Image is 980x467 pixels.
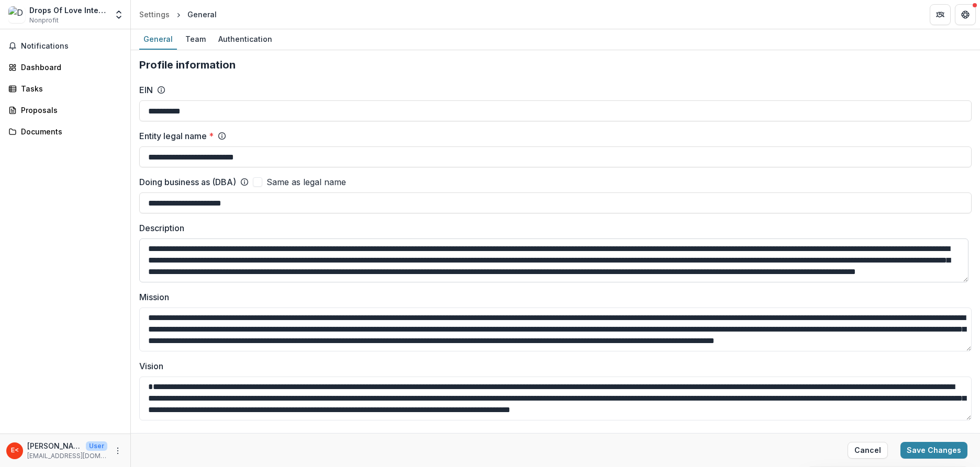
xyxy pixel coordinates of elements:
[266,176,346,188] span: Same as legal name
[848,442,888,459] button: Cancel
[21,62,118,73] div: Dashboard
[4,38,126,54] button: Notifications
[11,447,19,454] div: Edna Benavides <gplwaytoheaven@gmail.com>
[4,59,126,76] a: Dashboard
[139,360,965,372] label: Vision
[139,84,153,96] label: EIN
[21,42,122,51] span: Notifications
[139,130,214,142] label: Entity legal name
[181,29,210,50] a: Team
[21,126,118,137] div: Documents
[21,105,118,116] div: Proposals
[135,7,221,22] nav: breadcrumb
[4,80,126,97] a: Tasks
[27,451,107,461] p: [EMAIL_ADDRESS][DOMAIN_NAME]
[214,31,276,47] div: Authentication
[139,59,972,71] h2: Profile information
[139,176,236,188] label: Doing business as (DBA)
[930,4,951,25] button: Partners
[187,9,217,20] div: General
[139,222,965,234] label: Description
[21,83,118,94] div: Tasks
[4,101,126,119] a: Proposals
[214,29,276,50] a: Authentication
[29,5,107,16] div: Drops Of Love International
[86,441,107,451] p: User
[139,291,965,303] label: Mission
[181,31,210,47] div: Team
[29,16,59,25] span: Nonprofit
[112,4,126,25] button: Open entity switcher
[139,31,177,47] div: General
[8,6,25,23] img: Drops Of Love International
[135,7,174,22] a: Settings
[4,123,126,140] a: Documents
[900,442,967,459] button: Save Changes
[139,9,170,20] div: Settings
[139,29,177,50] a: General
[955,4,976,25] button: Get Help
[112,445,124,457] button: More
[27,440,82,451] p: [PERSON_NAME] <[EMAIL_ADDRESS][DOMAIN_NAME]>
